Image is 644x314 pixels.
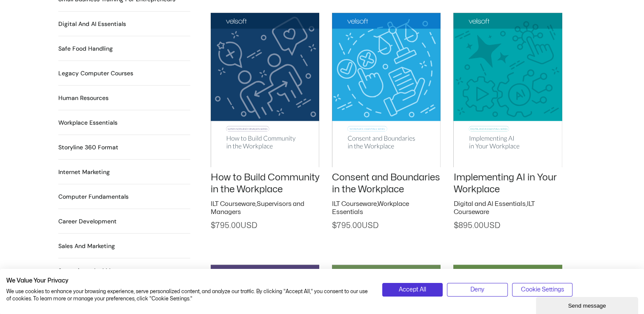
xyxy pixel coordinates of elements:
[58,217,117,226] a: Visit product category Career Development
[332,200,441,217] h2: ,
[447,283,508,297] button: Deny all cookies
[211,173,319,194] a: How to Build Community in the Workplace
[58,69,133,78] h2: Legacy Computer Courses
[211,200,319,217] h2: ,
[6,288,369,303] p: We use cookies to enhance your browsing experience, serve personalized content, and analyze our t...
[332,173,440,194] a: Consent and Boundaries in the Workplace
[58,20,126,29] a: Visit product category Digital and AI Essentials
[58,118,117,127] a: Visit product category Workplace Essentials
[332,222,337,229] span: $
[211,201,304,216] a: Supervisors and Managers
[521,285,564,294] span: Cookie Settings
[453,201,525,207] a: Digital and AI Essentials
[470,285,484,294] span: Deny
[58,44,113,53] h2: Safe Food Handling
[58,242,115,251] h2: Sales and Marketing
[332,201,377,207] a: ILT Courseware
[58,94,109,103] a: Visit product category Human Resources
[58,168,110,177] a: Visit product category Internet Marketing
[58,143,118,152] h2: Storyline 360 Format
[58,168,110,177] h2: Internet Marketing
[453,222,500,229] span: 895.00
[58,143,118,152] a: Visit product category Storyline 360 Format
[58,94,109,103] h2: Human Resources
[58,217,117,226] h2: Career Development
[453,200,562,217] h2: ,
[453,222,458,229] span: $
[58,192,129,201] a: Visit product category Computer Fundamentals
[332,222,378,229] span: 795.00
[6,277,369,285] h2: We Value Your Privacy
[211,201,255,207] a: ILT Courseware
[58,44,113,53] a: Visit product category Safe Food Handling
[211,222,215,229] span: $
[536,295,640,314] iframe: chat widget
[58,242,115,251] a: Visit product category Sales and Marketing
[58,118,117,127] h2: Workplace Essentials
[512,283,573,297] button: Adjust cookie preferences
[453,173,556,194] a: Implementing AI in Your Workplace
[58,69,133,78] a: Visit product category Legacy Computer Courses
[382,283,443,297] button: Accept all cookies
[399,285,426,294] span: Accept All
[211,222,257,229] span: 795.00
[58,20,126,29] h2: Digital and AI Essentials
[58,192,129,201] h2: Computer Fundamentals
